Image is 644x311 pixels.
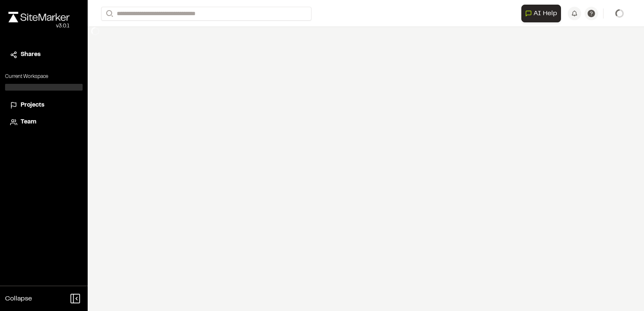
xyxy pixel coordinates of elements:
span: Projects [21,101,44,110]
a: Team [10,118,78,127]
a: Shares [10,50,78,59]
div: Oh geez...please don't... [8,22,70,30]
span: Shares [21,50,40,59]
img: rebrand.png [8,12,70,22]
p: Current Workspace [5,73,83,80]
div: Open AI Assistant [521,5,564,22]
button: Search [101,7,116,21]
a: Projects [10,101,78,110]
button: Open AI Assistant [521,5,561,22]
span: Team [21,118,36,127]
span: Collapse [5,294,32,304]
span: AI Help [534,8,557,19]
